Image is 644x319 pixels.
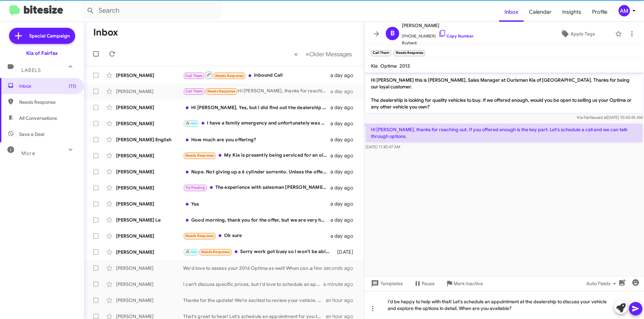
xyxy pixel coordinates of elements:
[183,184,330,191] div: The experience with salesman [PERSON_NAME] was comfortable and he was very understanding about my...
[370,277,403,290] span: Templates
[587,2,613,22] a: Profile
[116,233,183,239] div: [PERSON_NAME]
[185,121,197,126] span: 🔥 Hot
[330,104,359,111] div: a day ago
[183,232,330,240] div: Ok sure
[185,74,203,78] span: Call Them
[577,115,643,120] span: Kia Fairfax [DATE] 10:42:45 AM
[116,297,183,304] div: [PERSON_NAME]
[81,3,222,19] input: Search
[116,281,183,288] div: [PERSON_NAME]
[330,136,359,143] div: a day ago
[366,144,400,149] span: [DATE] 11:30:47 AM
[116,249,183,255] div: [PERSON_NAME]
[390,28,395,39] span: B
[19,115,57,122] span: All Conversations
[408,277,440,290] button: Pause
[309,51,352,58] span: Older Messages
[116,104,183,111] div: [PERSON_NAME]
[116,217,183,223] div: [PERSON_NAME] Le
[366,74,643,113] p: Hi [PERSON_NAME] this is [PERSON_NAME], Sales Manager at Ourisman Kia of [GEOGRAPHIC_DATA]. Thank...
[116,201,183,207] div: [PERSON_NAME]
[302,47,356,61] button: Next
[402,29,474,39] span: [PHONE_NUMBER]
[334,249,359,255] div: [DATE]
[294,50,298,58] span: «
[453,277,483,290] span: Mark Inactive
[557,2,587,22] a: Insights
[185,89,203,93] span: Call Them
[183,217,330,223] div: Good morning, thank you for the offer, but we are very happy with our forte and have no plans to ...
[543,28,612,40] button: Apply Tags
[364,291,644,319] div: I'd be happy to help with that! Let's schedule an appointment at the dealership to discuss your v...
[183,136,330,143] div: How much are you offering?
[290,47,302,61] button: Previous
[330,184,359,191] div: a day ago
[26,50,58,57] div: Kia of Fairfax
[183,281,323,288] div: I can’t discuss specific prices, but I'd love to schedule an appointment to evaluate your vehicle...
[29,32,70,39] span: Special Campaign
[581,277,624,290] button: Auto Fields
[185,185,205,190] span: Try Pausing
[371,63,378,69] span: Kia
[330,233,359,239] div: a day ago
[422,277,435,290] span: Pause
[116,120,183,127] div: [PERSON_NAME]
[330,72,359,79] div: a day ago
[371,50,391,56] small: Call Them
[19,131,44,138] span: Save a Deal
[499,2,524,22] a: Inbox
[380,63,397,69] span: Optima
[93,27,118,38] h1: Inbox
[586,277,619,290] span: Auto Fields
[326,297,359,304] div: an hour ago
[619,5,630,16] div: AM
[394,50,425,56] small: Needs Response
[402,39,474,46] span: Buyback
[19,99,76,105] span: Needs Response
[69,83,76,89] span: (11)
[183,71,330,79] div: Inbound Call
[318,265,359,271] div: a few seconds ago
[595,115,607,120] span: said at
[183,265,318,271] div: We'd love to assess your 2016 Optima as well! When can you come in for a VIP appraisal?
[183,104,330,111] div: Hi [PERSON_NAME], Yes, but I did find out the dealership payoff amount is $31,495. would you be a...
[183,119,330,127] div: I have a family emergency and unfortunately was unable to keep my appointment this morning. I inf...
[21,150,35,156] span: More
[215,74,244,78] span: Needs Response
[438,33,474,38] a: Copy Number
[323,281,359,288] div: a minute ago
[116,136,183,143] div: [PERSON_NAME] English
[183,152,330,159] div: My Kia is presently being serviced for an oil consumption issue. Would you still be interested in...
[183,201,330,207] div: Yes
[364,277,408,290] button: Templates
[116,265,183,271] div: [PERSON_NAME]
[9,28,75,44] a: Special Campaign
[116,184,183,191] div: [PERSON_NAME]
[116,152,183,159] div: [PERSON_NAME]
[185,153,214,158] span: Needs Response
[613,5,637,16] button: AM
[116,88,183,95] div: [PERSON_NAME]
[21,67,41,73] span: Labels
[330,168,359,175] div: a day ago
[116,72,183,79] div: [PERSON_NAME]
[571,28,595,40] span: Apply Tags
[183,168,330,175] div: Nope. Not giving up a 6 cylinder sorrento. Unless the offer is ridiculous.
[290,47,356,61] nav: Page navigation example
[185,250,197,254] span: 🔥 Hot
[330,201,359,207] div: a day ago
[330,120,359,127] div: a day ago
[330,217,359,223] div: a day ago
[524,2,557,22] a: Calendar
[440,277,488,290] button: Mark Inactive
[399,63,410,69] span: 2013
[183,297,326,304] div: Thanks for the update! We’re excited to review your vehicle. If you have any questions or if ther...
[306,50,309,58] span: »
[183,248,334,256] div: Sorry work got busy so I won't be able to make it. I'll reach back out either [DATE] or [DATE] to...
[207,89,236,93] span: Needs Response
